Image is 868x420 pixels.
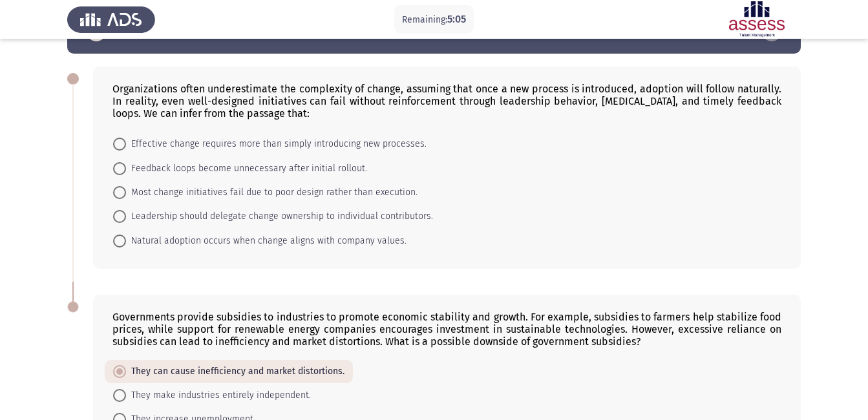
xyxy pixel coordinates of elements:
[67,1,155,37] img: Assess Talent Management logo
[112,83,781,120] div: Organizations often underestimate the complexity of change, assuming that once a new process is i...
[112,311,781,348] div: Governments provide subsidies to industries to promote economic stability and growth. For example...
[126,233,407,249] span: Natural adoption occurs when change aligns with company values.
[126,161,367,176] span: Feedback loops become unnecessary after initial rollout.
[447,13,466,25] span: 5:05
[713,1,801,37] img: Assessment logo of ASSESS English Language Assessment (3 Module) (Ad - IB)
[126,209,433,224] span: Leadership should delegate change ownership to individual contributors.
[126,185,418,200] span: Most change initiatives fail due to poor design rather than execution.
[126,136,427,152] span: Effective change requires more than simply introducing new processes.
[126,364,344,379] span: They can cause inefficiency and market distortions.
[402,12,466,28] p: Remaining:
[126,388,311,403] span: They make industries entirely independent.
